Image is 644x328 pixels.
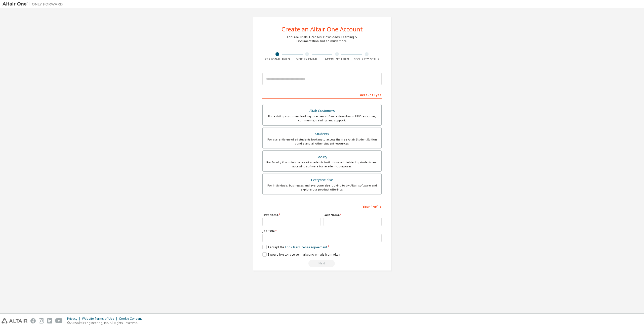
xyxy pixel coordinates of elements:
[292,57,322,61] div: Verify Email
[262,229,382,233] label: Job Title
[287,35,357,43] div: For Free Trials, Licenses, Downloads, Learning & Documentation and so much more.
[266,160,378,168] div: For faculty & administrators of academic institutions administering students and accessing softwa...
[322,57,352,61] div: Account Info
[67,317,82,321] div: Privacy
[39,318,44,323] img: instagram.svg
[281,26,363,32] div: Create an Altair One Account
[285,245,327,249] a: End-User License Agreement
[82,317,119,321] div: Website Terms of Use
[352,57,382,61] div: Security Setup
[55,318,63,323] img: youtube.svg
[324,213,382,217] label: Last Name
[47,318,52,323] img: linkedin.svg
[262,260,382,267] div: Read and acccept EULA to continue
[262,90,382,99] div: Account Type
[266,154,378,161] div: Faculty
[262,245,327,249] label: I accept the
[266,130,378,137] div: Students
[2,318,27,323] img: altair_logo.svg
[266,176,378,183] div: Everyone else
[262,202,382,210] div: Your Profile
[3,2,65,7] img: Altair One
[266,107,378,114] div: Altair Customers
[266,114,378,122] div: For existing customers looking to access software downloads, HPC resources, community, trainings ...
[262,57,292,61] div: Personal Info
[30,318,36,323] img: facebook.svg
[67,321,145,325] p: © 2025 Altair Engineering, Inc. All Rights Reserved.
[266,137,378,146] div: For currently enrolled students looking to access the free Altair Student Edition bundle and all ...
[262,252,341,257] label: I would like to receive marketing emails from Altair
[262,213,320,217] label: First Name
[119,317,145,321] div: Cookie Consent
[266,183,378,192] div: For individuals, businesses and everyone else looking to try Altair software and explore our prod...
